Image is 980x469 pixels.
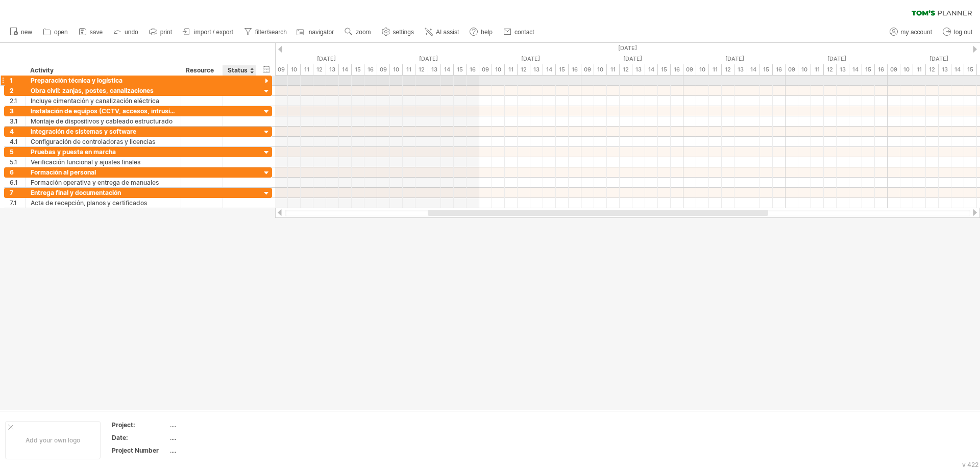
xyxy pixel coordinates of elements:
div: 15 [862,64,875,75]
div: 11 [709,64,722,75]
div: Status [228,65,250,76]
a: save [76,26,106,39]
div: 6 [10,167,25,177]
a: new [7,26,35,39]
div: 1 [10,76,25,85]
div: Resource [186,65,217,76]
span: navigator [309,29,334,36]
span: undo [125,29,138,36]
div: 16 [875,64,888,75]
span: AI assist [436,29,459,36]
div: 09 [377,64,390,75]
div: 10 [594,64,607,75]
div: 15 [658,64,671,75]
div: 7.1 [10,198,25,208]
a: help [467,26,496,39]
a: contact [501,26,537,39]
span: filter/search [255,29,287,36]
div: 12 [824,64,837,75]
div: 10 [288,64,301,75]
a: import / export [180,26,236,39]
div: Preparación técnica y logística [31,76,176,85]
div: 6.1 [10,178,25,187]
div: 3 [10,106,25,116]
div: Wednesday, 17 September 2025 [683,54,786,64]
a: my account [887,26,935,39]
div: 12 [926,64,939,75]
div: 12 [620,64,632,75]
div: Verificación funcional y ajustes finales [31,157,176,167]
div: 2 [10,86,25,95]
div: 09 [683,64,696,75]
div: Montaje de dispositivos y cableado estructurado [31,116,176,126]
div: Sunday, 14 September 2025 [377,54,479,64]
div: 13 [428,64,441,75]
div: 09 [581,64,594,75]
div: Project: [112,421,168,429]
div: Configuración de controladoras y licencias [31,137,176,146]
div: 15 [964,64,977,75]
div: 11 [301,64,313,75]
div: 12 [722,64,734,75]
div: Pruebas y puesta en marcha [31,147,176,157]
div: 11 [403,64,415,75]
div: Acta de recepción, planos y certificados [31,198,176,208]
div: Instalación de equipos (CCTV, accesos, intrusión) [31,106,176,116]
div: Tuesday, 16 September 2025 [581,54,683,64]
div: Formación al personal [31,167,176,177]
div: 15 [760,64,773,75]
span: print [160,29,172,36]
span: open [54,29,68,36]
a: undo [111,26,141,39]
div: 13 [837,64,849,75]
div: 10 [696,64,709,75]
span: help [481,29,493,36]
div: 09 [888,64,900,75]
div: 5.1 [10,157,25,167]
a: navigator [295,26,337,39]
div: 16 [467,64,479,75]
div: .... [170,421,256,429]
div: 15 [556,64,569,75]
span: contact [514,29,534,36]
a: zoom [342,26,374,39]
div: 09 [786,64,798,75]
div: 2.1 [10,96,25,106]
div: 14 [951,64,964,75]
span: settings [393,29,414,36]
div: 14 [441,64,454,75]
span: my account [901,29,932,36]
div: 14 [849,64,862,75]
div: 13 [530,64,543,75]
div: 7 [10,188,25,198]
a: AI assist [422,26,462,39]
div: 16 [569,64,581,75]
span: zoom [356,29,371,36]
div: .... [170,433,256,442]
div: v 422 [962,461,978,468]
div: 12 [415,64,428,75]
div: 14 [339,64,352,75]
div: 10 [390,64,403,75]
div: Project Number [112,446,168,455]
div: 5 [10,147,25,157]
div: 16 [671,64,683,75]
div: 15 [352,64,364,75]
div: Obra civil: zanjas, postes, canalizaciones [31,86,176,95]
a: open [40,26,71,39]
div: 13 [734,64,747,75]
div: 10 [798,64,811,75]
a: print [146,26,175,39]
div: 16 [773,64,786,75]
a: filter/search [241,26,290,39]
a: settings [379,26,417,39]
div: 12 [518,64,530,75]
div: 4 [10,127,25,136]
a: log out [940,26,975,39]
div: Thursday, 18 September 2025 [786,54,888,64]
div: Entrega final y documentación [31,188,176,198]
div: 09 [479,64,492,75]
div: 11 [505,64,518,75]
div: 12 [313,64,326,75]
div: 16 [364,64,377,75]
